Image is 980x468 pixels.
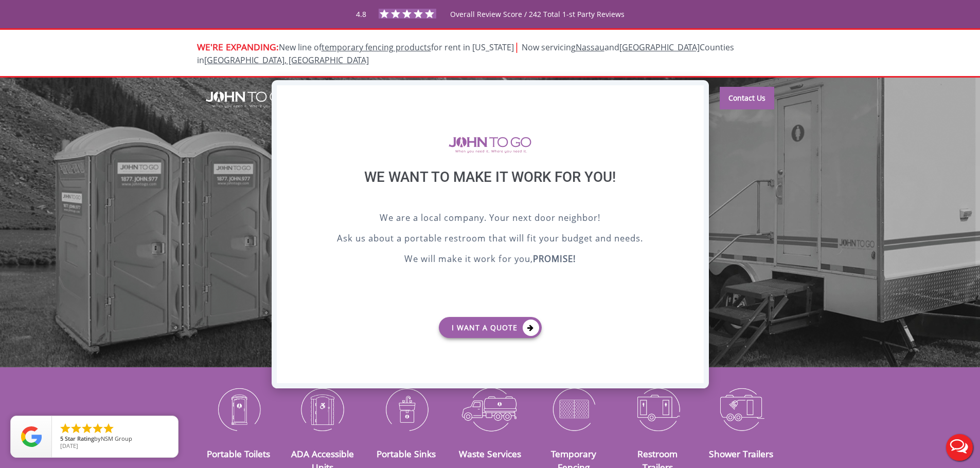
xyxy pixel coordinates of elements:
[102,422,115,435] li: 
[302,232,678,247] p: Ask us about a portable restroom that will fit your budget and needs.
[81,422,93,435] li: 
[60,442,78,450] span: [DATE]
[92,422,104,435] li: 
[687,85,703,103] div: X
[65,435,94,442] span: Star Rating
[449,137,531,153] img: logo of viptogo
[533,253,576,265] b: PROMISE!
[302,252,678,268] p: We will make it work for you,
[60,435,63,442] span: 5
[101,435,132,442] span: NSM Group
[439,317,542,338] a: I want a Quote
[70,422,82,435] li: 
[302,211,678,227] p: We are a local company. Your next door neighbor!
[939,427,980,468] button: Live Chat
[60,436,170,443] span: by
[302,169,678,211] div: We want to make it work for you!
[59,422,72,435] li: 
[21,426,42,447] img: Review Rating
